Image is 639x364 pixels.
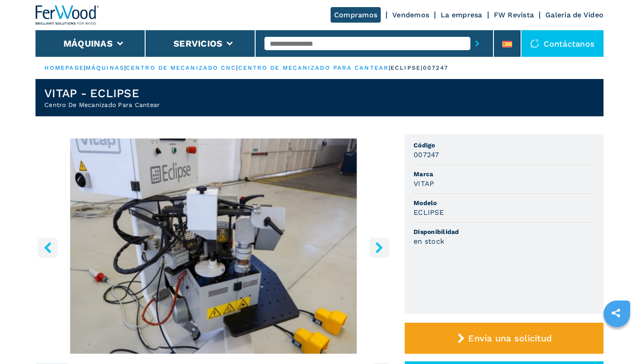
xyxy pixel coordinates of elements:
[86,64,124,71] a: máquinas
[35,138,391,354] div: Go to Slide 9
[369,237,389,257] button: right-button
[389,64,390,71] span: |
[44,64,84,71] a: HOMEPAGE
[44,100,160,109] h2: Centro De Mecanizado Para Cantear
[423,64,449,72] p: 007247
[405,323,603,354] button: Envía una solicitud
[521,30,603,57] div: Contáctanos
[468,333,552,344] span: Envía una solicitud
[63,38,113,49] button: Máquinas
[414,207,444,218] h3: ECLIPSE
[414,150,439,160] h3: 007247
[392,11,429,19] a: Vendemos
[414,141,595,150] span: Código
[236,64,238,71] span: |
[126,64,236,71] a: centro de mecanizado cnc
[414,227,595,236] span: Disponibilidad
[414,178,434,189] h3: VITAP
[38,237,58,257] button: left-button
[44,86,160,100] h1: VITAP - ECLIPSE
[494,11,534,19] a: FW Revista
[601,324,632,357] iframe: Chat
[390,64,423,72] p: eclipse |
[414,170,595,178] span: Marca
[605,302,627,324] a: sharethis
[238,64,389,71] a: centro de mecanizado para cantear
[414,198,595,207] span: Modelo
[545,11,603,19] a: Galeria de Video
[174,38,222,49] button: Servicios
[35,138,391,354] img: Centro De Mecanizado Para Cantear VITAP ECLIPSE
[414,236,444,246] h3: en stock
[470,33,484,54] button: submit-button
[331,7,381,23] a: Compramos
[35,5,99,25] img: Ferwood
[441,11,482,19] a: La empresa
[84,64,86,71] span: |
[124,64,126,71] span: |
[530,39,539,48] img: Contáctanos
